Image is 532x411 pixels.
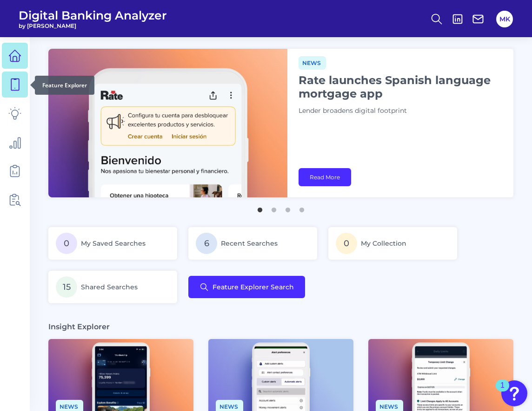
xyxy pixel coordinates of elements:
span: News [299,56,326,70]
span: 0 [336,233,357,254]
button: Open Resource Center, 1 new notification [501,380,527,406]
a: News [376,402,403,411]
span: 15 [56,276,77,298]
div: 1 [500,385,505,398]
p: Lender broadens digital footprint [299,106,509,116]
span: My Saved Searches [81,239,146,248]
span: Recent Searches [221,239,278,248]
img: bannerImg [48,49,287,197]
a: News [56,402,83,411]
span: 0 [56,233,77,254]
a: 6Recent Searches [188,227,317,260]
button: 3 [283,203,293,212]
a: 0My Collection [328,227,457,260]
button: 1 [255,203,265,212]
a: News [299,58,326,67]
button: MK [496,11,513,27]
a: Read More [299,168,351,186]
h1: Rate launches Spanish language mortgage app [299,73,509,100]
span: by [PERSON_NAME] [19,22,167,29]
button: 4 [297,203,306,212]
a: 15Shared Searches [48,271,177,303]
div: Feature Explorer [35,76,94,95]
button: Feature Explorer Search [188,276,305,298]
button: 2 [269,203,279,212]
span: 6 [196,233,217,254]
span: My Collection [361,239,406,248]
a: 0My Saved Searches [48,227,177,260]
a: News [216,402,243,411]
span: Digital Banking Analyzer [19,8,167,22]
span: Feature Explorer Search [213,283,294,291]
h3: Insight Explorer [48,322,110,332]
span: Shared Searches [81,283,138,291]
